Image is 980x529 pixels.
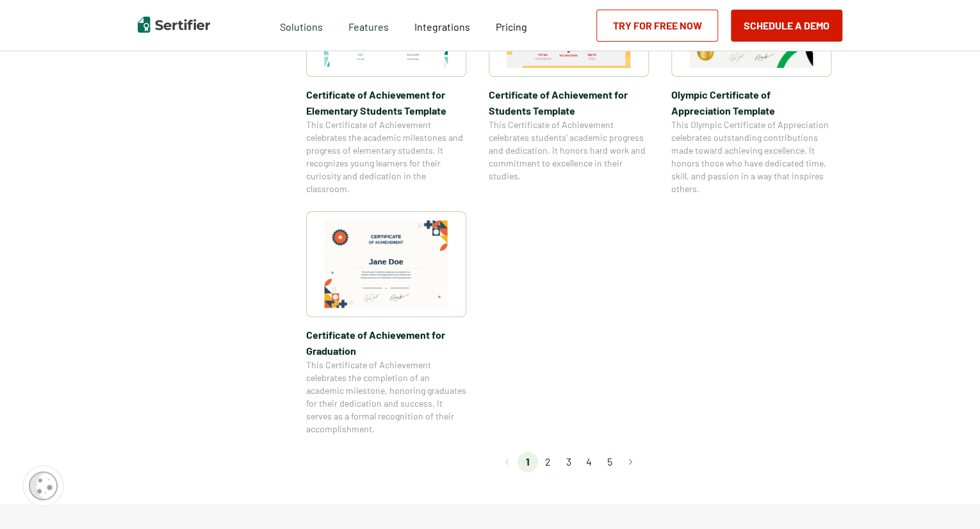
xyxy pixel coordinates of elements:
span: Features [348,17,389,33]
span: Olympic Certificate of Appreciation​ Template [671,86,831,118]
li: page 5 [600,452,620,472]
span: This Olympic Certificate of Appreciation celebrates outstanding contributions made toward achievi... [671,118,831,195]
span: This Certificate of Achievement celebrates students’ academic progress and dedication. It honors ... [489,118,649,183]
button: Go to previous page [497,452,518,472]
a: Pricing [496,17,527,33]
span: Certificate of Achievement for Students Template [489,86,649,118]
li: page 2 [538,452,559,472]
li: page 3 [559,452,579,472]
iframe: Chat Widget [916,468,980,529]
button: Go to next page [620,452,641,472]
span: Certificate of Achievement for Graduation [306,327,466,359]
span: This Certificate of Achievement celebrates the academic milestones and progress of elementary stu... [306,118,466,195]
span: Pricing [496,20,527,33]
span: Certificate of Achievement for Elementary Students Template [306,86,466,118]
a: Try for Free Now [596,10,718,42]
a: Integrations [414,17,470,33]
img: Cookie Popup Icon [29,471,58,500]
li: page 4 [579,452,600,472]
span: Integrations [414,20,470,33]
img: Certificate of Achievement for Graduation [324,220,448,308]
img: Sertifier | Digital Credentialing Platform [138,17,210,33]
span: This Certificate of Achievement celebrates the completion of an academic milestone, honoring grad... [306,359,466,435]
button: Schedule a Demo [731,10,842,42]
span: Solutions [280,17,323,33]
a: Certificate of Achievement for GraduationCertificate of Achievement for GraduationThis Certificat... [306,211,466,435]
li: page 1 [518,452,538,472]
